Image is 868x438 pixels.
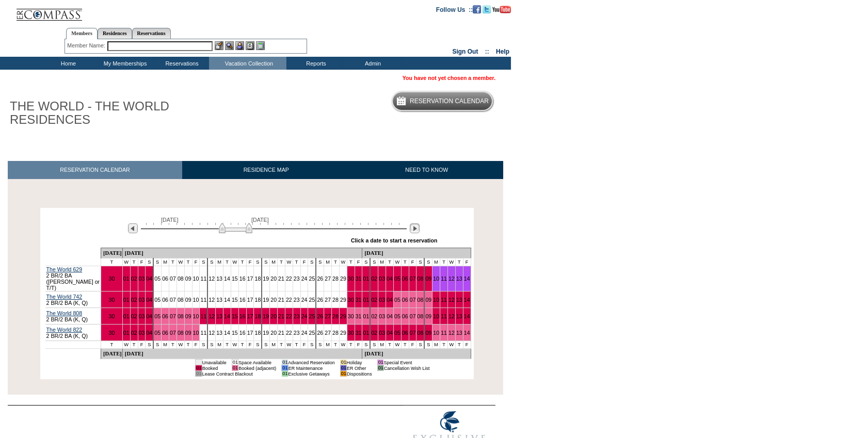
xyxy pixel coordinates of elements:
[278,330,284,336] a: 21
[246,258,254,266] td: F
[448,297,455,303] a: 12
[46,294,83,300] a: The World 742
[231,258,238,266] td: W
[208,330,215,336] a: 12
[433,275,439,282] a: 10
[417,330,423,336] a: 08
[246,341,254,349] td: F
[184,258,192,266] td: T
[132,28,171,39] a: Reservations
[356,330,362,336] a: 31
[278,341,285,349] td: T
[309,313,315,319] a: 25
[128,223,138,233] img: Previous
[464,297,470,303] a: 14
[200,258,207,266] td: S
[66,28,98,39] a: Members
[410,98,489,105] h5: Reservation Calendar
[178,297,184,303] a: 08
[270,275,277,282] a: 20
[433,297,439,303] a: 10
[464,275,470,282] a: 14
[169,258,176,266] td: T
[254,297,261,303] a: 18
[262,258,269,266] td: S
[379,275,385,282] a: 03
[152,57,209,70] td: Reservations
[200,341,207,349] td: S
[447,258,455,266] td: W
[193,297,199,303] a: 10
[379,313,385,319] a: 03
[182,161,350,179] a: RESIDENCE MAP
[208,297,215,303] a: 12
[45,325,101,341] td: 2 BR/2 BA (K, Q)
[162,297,168,303] a: 06
[161,217,179,223] span: [DATE]
[402,297,408,303] a: 06
[46,266,83,272] a: The World 629
[308,258,316,266] td: S
[108,275,115,282] a: 30
[433,313,439,319] a: 10
[238,341,246,349] td: T
[131,313,137,319] a: 02
[441,330,447,336] a: 11
[98,28,132,39] a: Residences
[170,275,176,282] a: 07
[108,297,115,303] a: 30
[270,258,278,266] td: M
[246,41,254,50] img: Reservations
[208,275,215,282] a: 12
[332,313,339,319] a: 28
[378,258,386,266] td: M
[131,275,137,282] a: 02
[216,275,222,282] a: 13
[483,6,491,12] a: Follow us on Twitter
[8,98,239,129] h1: THE WORLD - THE WORLD RESIDENCES
[278,258,285,266] td: T
[139,313,145,319] a: 03
[45,308,101,325] td: 2 BR/2 BA (K, Q)
[235,41,244,50] img: Impersonate
[425,297,431,303] a: 09
[270,297,277,303] a: 20
[256,41,265,50] img: b_calculator.gif
[300,258,308,266] td: F
[452,48,478,55] a: Sign Out
[162,258,169,266] td: M
[316,258,324,266] td: S
[293,258,300,266] td: T
[270,341,278,349] td: M
[154,275,160,282] a: 05
[332,330,339,336] a: 28
[363,313,369,319] a: 01
[224,330,230,336] a: 14
[216,258,223,266] td: M
[263,275,269,282] a: 19
[239,330,246,336] a: 16
[176,258,184,266] td: W
[351,237,438,244] div: Click a date to start a reservation
[185,275,191,282] a: 09
[162,341,169,349] td: M
[340,330,346,336] a: 29
[153,341,161,349] td: S
[200,297,206,303] a: 11
[254,313,261,319] a: 18
[386,258,394,266] td: T
[154,313,160,319] a: 05
[270,313,277,319] a: 20
[101,258,122,266] td: T
[463,258,471,266] td: F
[286,297,292,303] a: 22
[263,313,269,319] a: 19
[46,327,83,333] a: The World 822
[232,275,238,282] a: 15
[317,330,323,336] a: 26
[492,6,511,13] img: Subscribe to our YouTube Channel
[262,341,269,349] td: S
[247,330,253,336] a: 17
[224,313,230,319] a: 14
[347,258,355,266] td: T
